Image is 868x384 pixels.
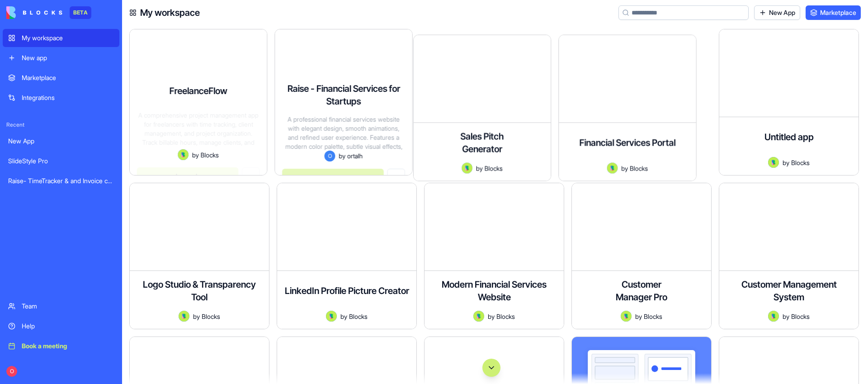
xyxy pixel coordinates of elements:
[282,169,384,187] button: Launch
[566,181,668,199] button: Launch
[644,312,662,321] span: Blocks
[3,172,119,190] a: Raise- TimeTracker & and Invoice charges
[339,151,345,161] span: by
[282,115,405,150] div: A professional financial services website with elegant design, smooth animations, and refined use...
[791,312,810,321] span: Blocks
[326,311,337,322] img: Avatar
[129,183,269,329] a: Logo Studio & Transparency ToolAvatarbyBlocks
[432,278,557,303] h4: Modern Financial Services Website
[6,6,91,19] a: BETA
[22,53,114,62] div: New app
[635,312,642,321] span: by
[462,163,472,174] img: Avatar
[482,359,500,377] button: Scroll to bottom
[201,150,219,160] span: Blocks
[621,311,632,322] img: Avatar
[129,29,269,175] a: FreelanceFlowA comprehensive project management app for freelancers with time tracking, client ma...
[8,137,114,146] div: New App
[630,163,648,173] span: Blocks
[571,183,712,329] a: Customer Manager ProAvatarbyBlocks
[424,183,564,329] a: Modern Financial Services WebsiteAvatarbyBlocks
[22,322,114,331] div: Help
[3,317,119,335] a: Help
[791,158,810,167] span: Blocks
[349,312,368,321] span: Blocks
[178,149,189,160] img: Avatar
[447,130,518,156] h4: Sales Pitch Generator
[473,311,484,322] img: Avatar
[325,151,335,161] span: O
[580,137,676,149] h4: Financial Services Portal
[719,183,859,329] a: Customer Management SystemAvatarbyBlocks
[22,33,114,43] div: My workspace
[3,69,119,87] a: Marketplace
[3,89,119,107] a: Integrations
[488,312,495,321] span: by
[719,29,859,175] a: Untitled appAvatarbyBlocks
[22,302,114,311] div: Team
[424,29,564,175] a: Sales Pitch GeneratorAvatarbyBlocks
[783,158,789,167] span: by
[202,312,220,321] span: Blocks
[421,181,523,199] button: Launch
[754,5,800,20] a: New App
[137,278,262,303] h4: Logo Studio & Transparency Tool
[485,163,503,173] span: Blocks
[768,157,779,168] img: Avatar
[170,85,227,97] h4: FreelanceFlow
[783,312,789,321] span: by
[3,152,119,170] a: SlideStyle Pro
[277,29,417,175] a: Raise - Financial Services for StartupsA professional financial services website with elegant des...
[8,156,114,166] div: SlideStyle Pro
[192,150,199,160] span: by
[3,337,119,355] a: Book a meeting
[285,284,409,297] h4: LinkedIn Profile Picture Creator
[193,312,200,321] span: by
[3,132,119,150] a: New App
[137,167,239,185] button: Launch
[768,311,779,322] img: Avatar
[3,297,119,315] a: Team
[806,5,861,20] a: Marketplace
[70,6,91,19] div: BETA
[347,151,363,161] span: ortalh
[571,29,712,175] a: Financial Services PortalAvatarbyBlocks
[3,49,119,67] a: New app
[22,341,114,351] div: Book a meeting
[179,311,189,322] img: Avatar
[3,121,119,128] span: Recent
[140,6,200,19] h4: My workspace
[605,278,678,303] h4: Customer Manager Pro
[22,73,114,82] div: Marketplace
[6,6,62,19] img: logo
[3,29,119,47] a: My workspace
[8,176,114,185] div: Raise- TimeTracker & and Invoice charges
[6,366,17,377] span: O
[621,163,628,173] span: by
[726,278,851,303] h4: Customer Management System
[496,312,515,321] span: Blocks
[137,111,260,149] div: A comprehensive project management app for freelancers with time tracking, client management, and...
[340,312,347,321] span: by
[282,82,405,108] h4: Raise - Financial Services for Startups
[607,163,618,174] img: Avatar
[277,183,417,329] a: LinkedIn Profile Picture CreatorAvatarbyBlocks
[764,131,814,143] h4: Untitled app
[22,93,114,102] div: Integrations
[476,163,483,173] span: by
